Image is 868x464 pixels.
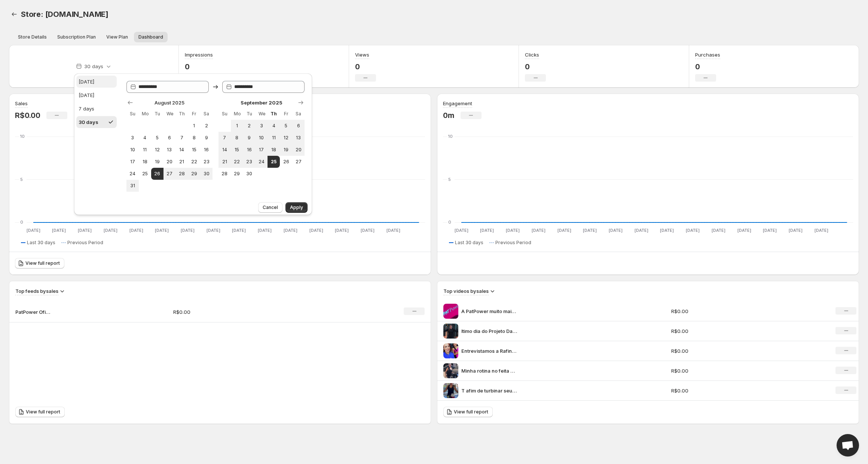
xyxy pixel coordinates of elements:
[296,97,306,108] button: Show next month, October 2025
[151,132,163,144] button: Tuesday August 5 2025
[139,168,151,180] button: Monday August 25 2025
[268,144,280,156] button: Thursday September 18 2025
[154,147,161,153] span: 12
[443,111,455,120] p: 0m
[256,144,268,156] button: Wednesday September 17 2025
[25,260,60,266] span: View full report
[126,108,139,120] th: Sunday
[178,135,185,141] span: 7
[27,228,40,233] text: [DATE]
[443,343,458,358] img: Entrevistamos a Rafinha Powerzinha 13 anos usando o look grupoyoutrain Pink Energy tamanho P Barr...
[203,135,210,141] span: 9
[185,51,213,58] h3: Impressions
[203,111,210,117] span: Sa
[525,62,546,71] p: 0
[175,108,188,120] th: Thursday
[283,159,289,165] span: 26
[181,228,195,233] text: [DATE]
[218,132,231,144] button: Sunday September 7 2025
[295,111,302,117] span: Sa
[335,228,349,233] text: [DATE]
[126,180,139,192] button: Sunday August 31 2025
[386,228,400,233] text: [DATE]
[76,116,117,128] button: 30 days
[234,123,240,129] span: 1
[280,132,292,144] button: Friday September 12 2025
[139,108,151,120] th: Monday
[609,228,623,233] text: [DATE]
[188,144,200,156] button: Friday August 15 2025
[271,135,277,141] span: 11
[671,387,785,394] p: R$0.00
[443,287,489,295] h3: Top videos by sales
[671,327,785,335] p: R$0.00
[129,135,136,141] span: 3
[9,9,19,19] a: Back
[234,159,240,165] span: 22
[443,383,458,398] img: T afim de turbinar seus resultados Estou sorteando mais de R700 em suplementos para voc conquista...
[532,228,545,233] text: [DATE]
[175,132,188,144] button: Thursday August 7 2025
[175,168,188,180] button: Thursday August 28 2025
[454,409,488,415] span: View full report
[259,111,265,117] span: We
[200,132,213,144] button: Saturday August 9 2025
[102,32,132,42] button: View plan
[138,34,163,40] span: Dashboard
[178,147,185,153] span: 14
[271,159,277,165] span: 25
[191,135,197,141] span: 8
[163,168,176,180] button: Wednesday August 27 2025
[280,156,292,168] button: Friday September 26 2025
[283,135,289,141] span: 12
[256,156,268,168] button: Wednesday September 24 2025
[221,171,228,177] span: 28
[243,120,256,132] button: Tuesday September 2 2025
[231,108,243,120] th: Monday
[461,387,517,394] p: T afim de turbinar seus resultados Estou sorteando mais de R700 em suplementos para voc conquista...
[163,108,176,120] th: Wednesday
[200,144,213,156] button: Saturday August 16 2025
[142,135,148,141] span: 4
[21,10,109,19] span: Store: [DOMAIN_NAME]
[154,135,161,141] span: 5
[218,108,231,120] th: Sunday
[309,228,323,233] text: [DATE]
[243,132,256,144] button: Tuesday September 9 2025
[129,183,136,189] span: 31
[355,51,369,58] h3: Views
[207,228,220,233] text: [DATE]
[20,134,25,139] text: 10
[231,120,243,132] button: Monday September 1 2025
[455,228,468,233] text: [DATE]
[506,228,520,233] text: [DATE]
[443,100,472,107] h3: Engagement
[448,219,451,225] text: 0
[246,135,253,141] span: 9
[188,156,200,168] button: Friday August 22 2025
[712,228,725,233] text: [DATE]
[660,228,674,233] text: [DATE]
[139,144,151,156] button: Monday August 11 2025
[175,144,188,156] button: Thursday August 14 2025
[284,228,297,233] text: [DATE]
[154,111,161,117] span: Tu
[495,240,531,246] span: Previous Period
[256,120,268,132] button: Wednesday September 3 2025
[221,111,228,117] span: Su
[129,111,136,117] span: Su
[443,363,458,378] img: Minha rotina no feita apenas de entregas feita de compromisso disciplina e resultados reais Cada ...
[151,168,163,180] button: Start of range Tuesday August 26 2025
[218,168,231,180] button: Sunday September 28 2025
[15,407,65,417] a: View full report
[142,159,148,165] span: 18
[139,132,151,144] button: Monday August 4 2025
[557,228,571,233] text: [DATE]
[243,108,256,120] th: Tuesday
[76,103,117,115] button: 7 days
[76,89,117,101] button: [DATE]
[243,144,256,156] button: Tuesday September 16 2025
[461,367,517,374] p: Minha rotina no feita apenas de entregas feita de compromisso disciplina e resultados reais Cada ...
[154,171,161,177] span: 26
[178,159,185,165] span: 21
